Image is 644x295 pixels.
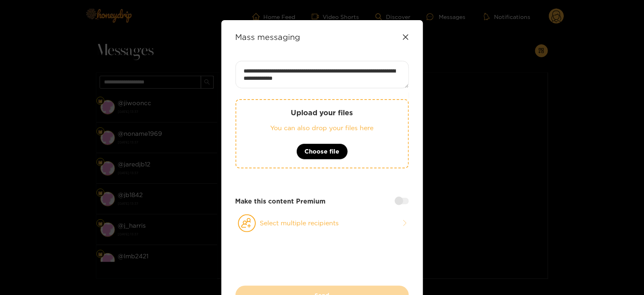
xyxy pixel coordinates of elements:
p: Upload your files [252,108,392,117]
button: Choose file [296,143,348,160]
strong: Make this content Premium [236,197,326,206]
span: Choose file [305,147,340,156]
button: Select multiple recipients [236,214,409,233]
p: You can also drop your files here [252,123,392,133]
strong: Mass messaging [236,32,300,42]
